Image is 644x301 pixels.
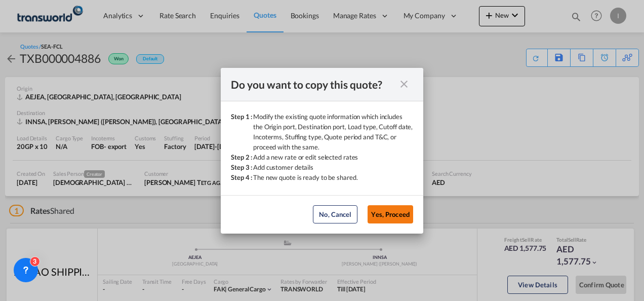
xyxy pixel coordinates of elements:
[253,111,413,152] div: Modify the existing quote information which includes the Origin port, Destination port, Load type...
[231,162,253,172] div: Step 3 :
[398,78,410,90] md-icon: icon-close fg-AAA8AD cursor
[231,152,253,162] div: Step 2 :
[231,78,395,91] div: Do you want to copy this quote?
[221,68,423,234] md-dialog: Step 1 : ...
[313,205,357,223] button: No, Cancel
[253,152,358,162] div: Add a new rate or edit selected rates
[253,162,313,172] div: Add customer details
[253,172,357,182] div: The new quote is ready to be shared.
[368,205,413,223] button: Yes, Proceed
[231,111,253,152] div: Step 1 :
[231,172,253,182] div: Step 4 :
